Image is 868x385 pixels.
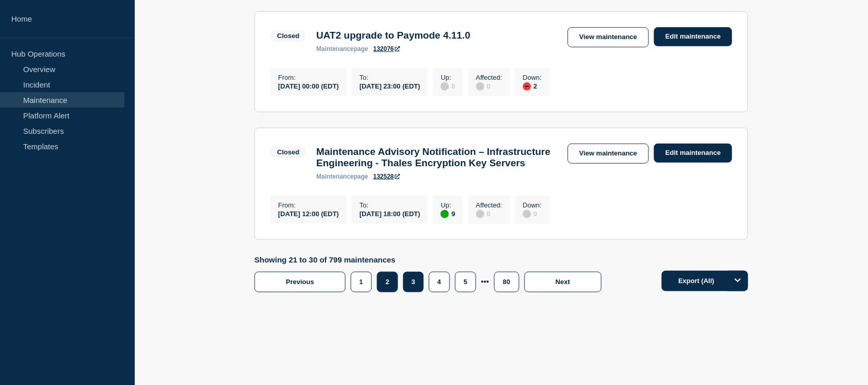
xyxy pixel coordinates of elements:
[373,173,400,180] a: 132528
[568,144,649,164] a: View maintenance
[455,272,476,292] button: 5
[316,173,368,180] p: page
[523,210,531,218] div: disabled
[278,201,339,209] p: From :
[278,81,339,90] div: [DATE] 00:00 (EDT)
[359,201,420,209] p: To :
[429,272,450,292] button: 4
[403,272,423,292] button: 3
[523,81,542,91] div: 2
[476,82,484,91] div: disabled
[316,146,557,169] h3: Maintenance Advisory Notification – Infrastructure Engineering - Thales Encryption Key Servers
[476,201,502,209] p: Affected :
[568,27,649,47] a: View maintenance
[351,272,372,292] button: 1
[441,74,455,81] p: Up :
[373,45,400,52] a: 132076
[441,82,449,91] div: disabled
[441,209,455,218] div: 9
[441,210,449,218] div: up
[359,74,420,81] p: To :
[316,45,354,52] span: maintenance
[278,209,339,218] div: [DATE] 12:00 (EDT)
[441,201,455,209] p: Up :
[277,32,299,40] div: Closed
[662,271,748,291] button: Export (All)
[359,81,420,90] div: [DATE] 23:00 (EDT)
[476,209,502,218] div: 0
[523,74,542,81] p: Down :
[255,255,607,264] p: Showing 21 to 30 of 799 maintenances
[441,81,455,91] div: 0
[523,82,531,91] div: down
[556,278,570,286] span: Next
[654,144,732,163] a: Edit maintenance
[728,271,748,291] button: Options
[359,209,420,218] div: [DATE] 18:00 (EDT)
[377,272,398,292] button: 2
[316,45,368,52] p: page
[525,272,602,292] button: Next
[654,27,732,46] a: Edit maintenance
[476,81,502,91] div: 0
[476,74,502,81] p: Affected :
[523,209,542,218] div: 0
[476,210,484,218] div: disabled
[278,74,339,81] p: From :
[494,272,519,292] button: 80
[523,201,542,209] p: Down :
[255,272,346,292] button: Previous
[277,148,299,156] div: Closed
[316,173,354,180] span: maintenance
[316,30,471,41] h3: UAT2 upgrade to Paymode 4.11.0
[286,278,314,286] span: Previous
